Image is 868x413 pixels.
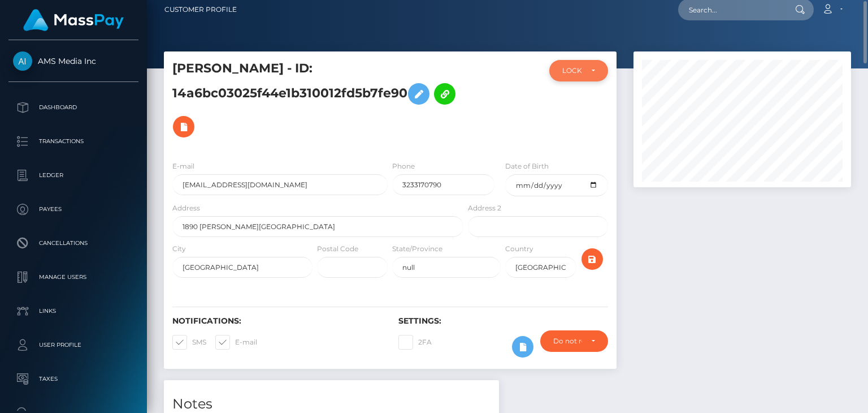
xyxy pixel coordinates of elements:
[505,161,549,171] label: Date of Birth
[540,330,608,352] button: Do not require
[13,371,134,388] p: Taxes
[172,335,206,350] label: SMS
[13,303,134,320] p: Links
[562,66,581,75] div: LOCKED
[13,51,32,71] img: AMS Media Inc
[8,263,138,291] a: Manage Users
[13,235,134,252] p: Cancellations
[13,167,134,184] p: Ledger
[8,365,138,393] a: Taxes
[392,244,442,254] label: State/Province
[13,201,134,218] p: Payees
[23,9,124,31] img: MassPay Logo
[8,195,138,223] a: Payees
[13,133,134,150] p: Transactions
[317,244,358,254] label: Postal Code
[8,331,138,359] a: User Profile
[8,297,138,325] a: Links
[8,161,138,190] a: Ledger
[215,335,257,350] label: E-mail
[8,229,138,257] a: Cancellations
[553,337,582,346] div: Do not require
[8,93,138,122] a: Dashboard
[398,335,432,350] label: 2FA
[468,203,501,213] label: Address 2
[172,60,457,143] h5: [PERSON_NAME] - ID: 14a6bc03025f44e1b310012fd5b7fe90
[13,269,134,286] p: Manage Users
[505,244,533,254] label: Country
[8,127,138,156] a: Transactions
[172,203,200,213] label: Address
[398,316,607,326] h6: Settings:
[13,99,134,116] p: Dashboard
[8,56,138,66] span: AMS Media Inc
[549,60,607,81] button: LOCKED
[172,244,186,254] label: City
[172,316,381,326] h6: Notifications:
[13,337,134,354] p: User Profile
[172,161,194,171] label: E-mail
[392,161,415,171] label: Phone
